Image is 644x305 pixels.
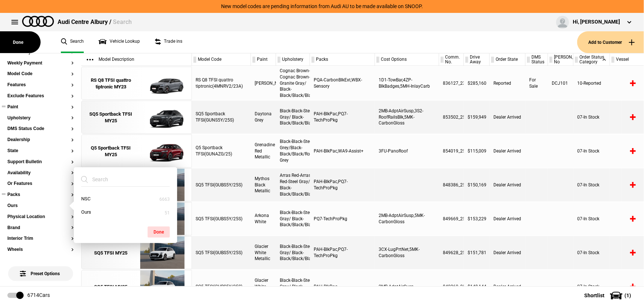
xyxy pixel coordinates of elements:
[574,53,610,66] div: Order Status Category
[439,67,464,100] div: 836127_23
[85,111,137,124] div: SQ5 Sportback TFSI MY25
[7,94,74,99] button: Exclude Features
[7,171,74,182] section: Availability
[94,250,128,256] div: SQ5 TFSI MY25
[490,67,526,100] div: Reported
[7,171,74,176] button: Availability
[310,202,375,235] div: PQ7-TechProPkg
[574,270,610,303] div: 07-In Stock
[7,225,74,236] section: Brand
[251,168,276,201] div: Mythos Black Metallic
[251,53,276,66] div: Paint
[137,101,188,134] img: Audi_GUNS5Y_25S_GX_6Y6Y_PAH_2MB_5MK_WA2_6FJ_3S2_PQ7_PYH_PWO_53D_(Nadin:_2MB_3S2_53D_5MK_6FJ_C56_P...
[74,206,177,219] button: Ours
[192,67,251,100] div: RS Q8 TFSI quattro tiptronic(4MNRV2/23A)
[7,181,74,186] button: Or Features
[251,236,276,269] div: Glacier White Metallic
[439,101,464,134] div: 853502_25
[310,67,375,100] div: PQA-CarbonBlkExt,WBX-Sensory
[99,31,140,53] a: Vehicle Lookup
[74,192,177,206] button: NSC
[85,67,137,100] a: RS Q8 TFSI quattro tiptronic MY23
[7,61,74,66] button: Weekly Payment
[192,168,251,201] div: SQ5 TFSI(GUBS5Y/25S)
[375,270,439,303] div: 2MB-AdptAirSusp
[7,148,74,159] section: State
[310,53,375,66] div: Packs
[310,236,375,269] div: PAH-BlkPac,PQ7-TechProPkg
[464,168,490,201] div: $150,169
[439,270,464,303] div: 849260_25
[113,18,132,25] span: Search
[276,134,310,168] div: Black-Black-Steel Grey/Black-Black/Black/Rock Grey
[7,181,74,192] section: Or Features
[251,270,276,303] div: Glacier White Metallic
[7,247,74,252] button: Wheels
[7,105,74,116] section: Paint
[7,116,74,121] button: Upholstery
[7,137,74,143] button: Dealership
[439,202,464,235] div: 849669_25
[464,101,490,134] div: $159,949
[276,236,310,269] div: Black-Black-Steel Gray/ Black-Black/Black/Black
[310,134,375,168] div: PAH-BlkPac,WA9-Assist+
[7,71,74,77] button: Model Code
[490,202,526,235] div: Dealer Arrived
[276,168,310,201] div: Arras Red-Arras Red-Steel Gray/ Black-Black/Black/Black
[574,168,610,201] div: 07-In Stock
[58,18,132,26] div: Audi Centre Albury /
[276,53,310,66] div: Upholstery
[22,16,54,27] img: audi.png
[85,135,137,168] a: Q5 Sportback TFSI MY25
[137,270,188,304] img: Audi_GUBS5Y_25S_GX_2Y2Y_PAH_2MB_WA2_6FJ_53A_PYH_PWO_(Nadin:_2MB_53A_6FJ_C56_PAH_PWO_PYH_WA2)_ext.png
[137,135,188,168] img: Audi_GUNAZG_25_FW_S5S5_3FU_WA9_PAH_6FJ_PYH_(Nadin:_3FU_6FJ_C56_PAH_PYH_WA9)_ext.png
[464,53,489,66] div: Drive Away
[7,236,74,247] section: Interior Trim
[464,202,490,235] div: $153,229
[375,236,439,269] div: 3CX-LugPrtNet,5MK-CarbonGloss
[251,67,276,100] div: [PERSON_NAME]
[490,134,526,168] div: Dealer Arrived
[7,225,74,231] button: Brand
[276,67,310,100] div: Cognac Brown-Cognac Brown-Granite Gray/ Black-Black/Black/Black
[7,214,74,220] button: Physical Location
[85,77,137,90] div: RS Q8 TFSI quattro tiptronic MY23
[574,202,610,235] div: 07-In Stock
[548,67,574,100] div: DCJ101
[310,270,375,303] div: PAH-BlkPac
[310,101,375,134] div: PAH-BlkPac,PQ7-TechProPkg
[155,31,182,53] a: Trade ins
[574,101,610,134] div: 07-In Stock
[7,236,74,241] button: Interior Trim
[7,159,74,171] section: Support Bulletin
[7,83,74,94] section: Features
[7,137,74,148] section: Dealership
[375,202,439,235] div: 2MB-AdptAirSusp,5MK-CarbonGloss
[27,292,50,299] div: 6714 Cars
[61,31,84,53] a: Search
[375,134,439,168] div: 3FU-PanoRoof
[439,53,464,66] div: Comm. No.
[624,293,631,298] span: ( 1 )
[85,101,137,134] a: SQ5 Sportback TFSI MY25
[251,101,276,134] div: Daytona Grey
[7,126,74,137] section: DMS Status Code
[21,262,60,276] span: Preset Options
[7,247,74,258] section: Wheels
[526,53,548,66] div: DMS Status
[7,192,74,203] section: Packs
[439,236,464,269] div: 849628_25
[85,270,137,304] a: SQ5 TFSI MY25
[7,203,74,214] section: Ours
[7,94,74,105] section: Exclude Features
[7,105,74,110] button: Paint
[464,270,490,303] div: $148,144
[7,214,74,225] section: Physical Location
[7,159,74,165] button: Support Bulletin
[577,31,644,53] button: Add to Customer
[7,83,74,88] button: Features
[7,71,74,83] section: Model Code
[439,134,464,168] div: 854019_25
[7,50,74,61] section: Drive Away
[490,53,525,66] div: Order State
